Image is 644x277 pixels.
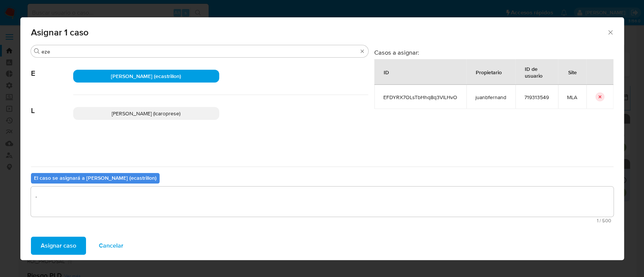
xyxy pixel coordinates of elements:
[375,63,398,81] div: ID
[99,237,123,254] span: Cancelar
[383,94,457,101] span: EFDYRX7OLsTbHhq8q3VlLHvO
[41,48,358,55] input: Buscar analista
[73,70,219,83] div: [PERSON_NAME] (ecastrillon)
[475,94,506,101] span: juanbfernand
[567,94,577,101] span: MLA
[359,48,365,54] button: Borrar
[516,60,558,84] div: ID de usuario
[31,58,73,78] span: E
[20,17,624,260] div: assign-modal
[34,174,157,182] b: El caso se asignará a [PERSON_NAME] (ecastrillon)
[111,72,181,80] span: [PERSON_NAME] (ecastrillon)
[31,187,613,217] textarea: .
[33,218,611,223] span: Máximo 500 caracteres
[31,95,73,115] span: L
[467,63,511,81] div: Propietario
[559,63,586,81] div: Site
[34,48,40,54] button: Buscar
[89,237,133,255] button: Cancelar
[112,110,180,117] span: [PERSON_NAME] (lcaroprese)
[607,29,613,35] button: Cerrar ventana
[31,237,86,255] button: Asignar caso
[31,28,607,37] span: Asignar 1 caso
[595,92,604,101] button: icon-button
[524,94,549,101] span: 719313549
[41,237,76,254] span: Asignar caso
[374,49,613,56] h3: Casos a asignar:
[73,107,219,120] div: [PERSON_NAME] (lcaroprese)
